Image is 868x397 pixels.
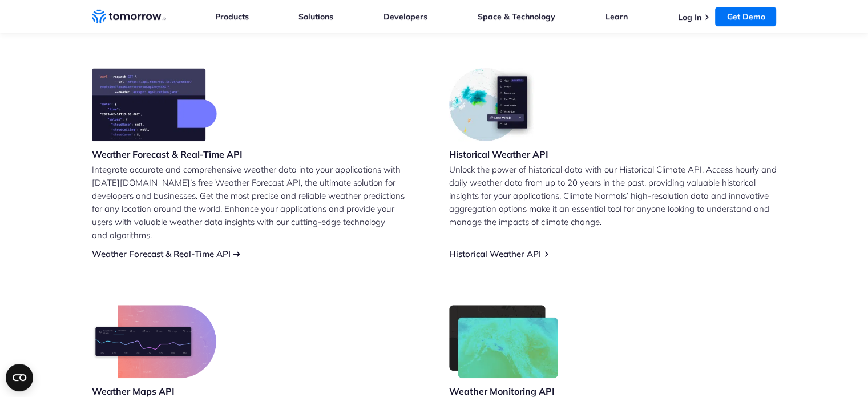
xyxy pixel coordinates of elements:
[215,11,249,22] a: Products
[92,8,166,25] a: Home link
[677,12,701,22] a: Log In
[92,148,243,161] h3: Weather Forecast & Real-Time API
[449,248,541,259] a: Historical Weather API
[715,7,776,26] a: Get Demo
[383,11,427,22] a: Developers
[298,11,333,22] a: Solutions
[6,364,33,391] button: Open CMP widget
[92,163,419,242] p: Integrate accurate and comprehensive weather data into your applications with [DATE][DOMAIN_NAME]...
[605,11,628,22] a: Learn
[449,148,548,161] h3: Historical Weather API
[478,11,555,22] a: Space & Technology
[449,163,777,228] p: Unlock the power of historical data with our Historical Climate API. Access hourly and daily weat...
[92,248,231,259] a: Weather Forecast & Real-Time API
